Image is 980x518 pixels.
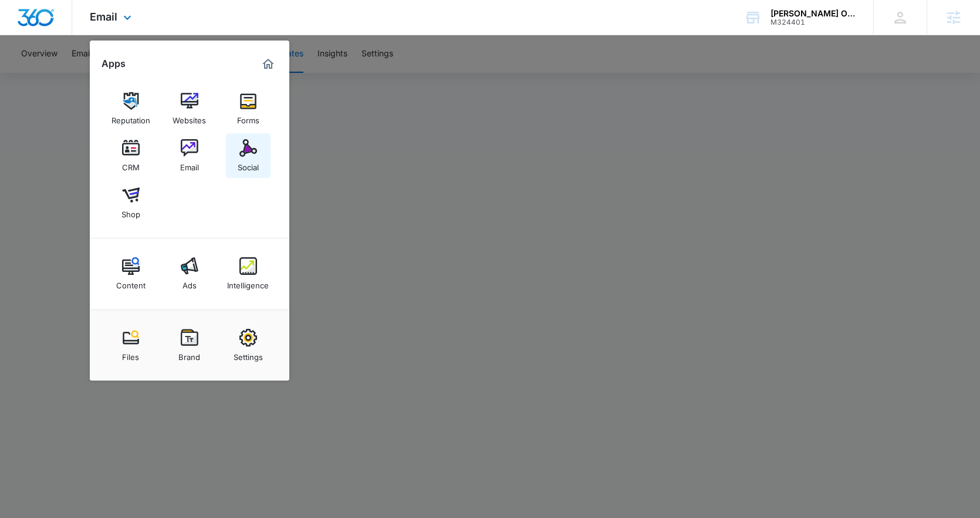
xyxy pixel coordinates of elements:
[109,133,153,178] a: CRM
[234,347,263,362] div: Settings
[167,323,212,368] a: Brand
[259,55,278,73] a: Marketing 360® Dashboard
[167,86,212,131] a: Websites
[183,275,197,290] div: Ads
[180,157,199,172] div: Email
[109,323,153,368] a: Files
[102,58,126,69] h2: Apps
[122,157,140,172] div: CRM
[226,133,271,178] a: Social
[237,110,259,125] div: Forms
[167,251,212,296] a: Ads
[109,251,153,296] a: Content
[90,11,117,23] span: Email
[227,275,269,290] div: Intelligence
[121,204,140,219] div: Shop
[111,110,150,125] div: Reputation
[116,275,146,290] div: Content
[178,347,200,362] div: Brand
[122,347,139,362] div: Files
[771,18,856,26] div: account id
[109,86,153,131] a: Reputation
[226,251,271,296] a: Intelligence
[167,133,212,178] a: Email
[238,157,259,172] div: Social
[771,9,856,18] div: account name
[226,323,271,368] a: Settings
[226,86,271,131] a: Forms
[173,110,206,125] div: Websites
[109,180,153,225] a: Shop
